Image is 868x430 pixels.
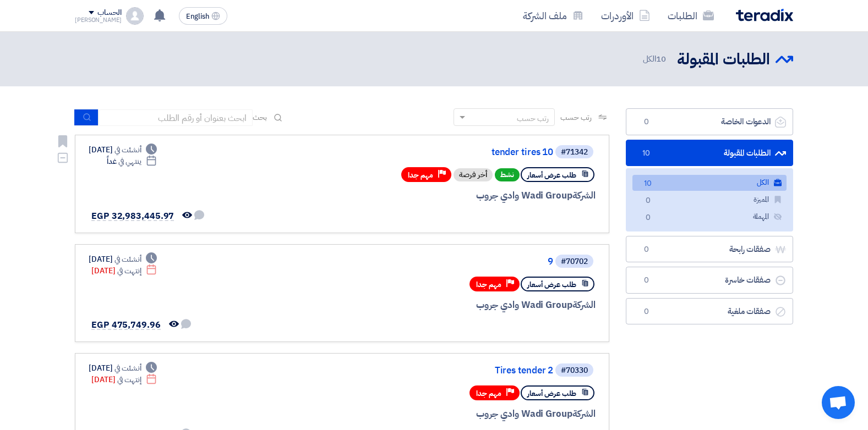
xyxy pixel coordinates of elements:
span: 10 [640,148,653,159]
div: [DATE] [91,265,157,277]
span: 0 [640,244,653,255]
a: الكل [632,175,787,191]
span: English [186,13,209,20]
img: Teradix logo [736,9,793,21]
span: بحث [253,112,267,123]
span: EGP 475,749.96 [91,318,161,332]
div: Open chat [822,386,855,419]
a: صفقات رابحة0 [626,236,793,263]
span: ينتهي في [118,156,141,167]
span: 10 [656,53,666,65]
input: ابحث بعنوان أو رقم الطلب [99,109,253,126]
div: Wadi Group وادي جروب [331,298,596,312]
span: 0 [640,275,653,286]
span: رتب حسب [560,112,592,123]
div: الحساب [97,8,121,18]
div: [PERSON_NAME] [75,17,122,23]
span: طلب عرض أسعار [527,388,576,399]
span: 0 [640,306,653,317]
span: نشط [495,168,520,181]
span: الشركة [572,298,596,312]
span: أنشئت في [114,144,141,156]
a: الأوردرات [592,3,659,29]
h2: الطلبات المقبولة [677,49,770,70]
a: الطلبات المقبولة10 [626,140,793,167]
div: Wadi Group وادي جروب [331,189,596,203]
div: رتب حسب [517,113,549,124]
div: [DATE] [89,253,157,265]
span: إنتهت في [117,265,141,277]
img: profile_test.png [126,7,144,25]
span: مهم جدا [476,279,501,290]
span: إنتهت في [117,374,141,385]
a: المهملة [632,209,787,225]
span: أنشئت في [114,253,141,265]
a: صفقات خاسرة0 [626,267,793,294]
a: tender tires 10 [333,147,553,157]
span: الكل [643,53,668,65]
div: [DATE] [89,144,157,156]
span: 0 [640,117,653,128]
div: #70702 [561,258,588,266]
div: #70330 [561,367,588,374]
div: [DATE] [89,362,157,374]
span: EGP 32,983,445.97 [91,210,174,223]
a: الطلبات [659,3,723,29]
a: صفقات ملغية0 [626,298,793,325]
span: أنشئت في [114,362,141,374]
span: 0 [641,212,654,224]
a: 9 [333,257,553,267]
div: Wadi Group وادي جروب [331,407,596,421]
span: مهم جدا [408,170,433,180]
span: مهم جدا [476,388,501,399]
div: [DATE] [91,374,157,385]
div: غداً [107,156,157,167]
div: #71342 [561,148,588,156]
span: الشركة [572,189,596,202]
span: طلب عرض أسعار [527,279,576,290]
a: الدعوات الخاصة0 [626,108,793,135]
a: Tires tender 2 [333,366,553,376]
span: طلب عرض أسعار [527,170,576,180]
button: English [179,7,227,25]
div: أخر فرصة [454,168,493,181]
span: الشركة [572,407,596,421]
a: ملف الشركة [514,3,592,29]
span: 10 [641,178,654,190]
span: 0 [641,195,654,207]
a: المميزة [632,192,787,208]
